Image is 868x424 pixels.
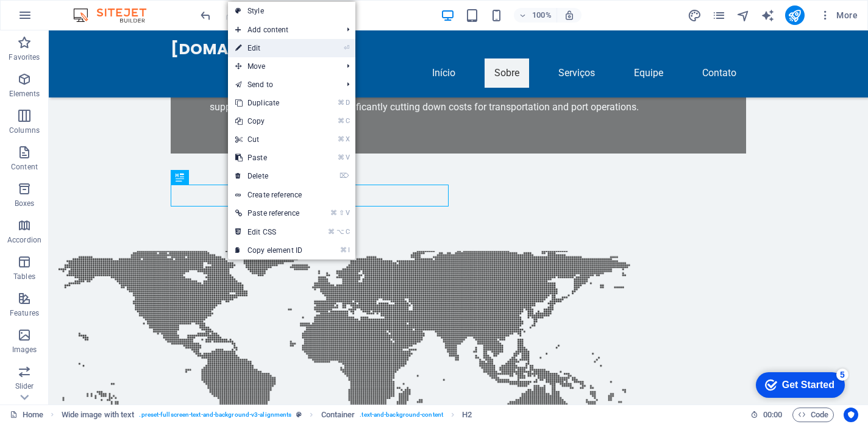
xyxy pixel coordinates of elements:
[798,408,828,422] span: Code
[514,8,557,23] button: 100%
[346,209,349,217] i: V
[761,8,775,23] button: text_generator
[10,408,43,422] a: Home
[712,8,727,23] button: pages
[228,57,337,76] span: Move
[772,410,774,419] span: :
[70,8,162,23] img: Editor Logo
[228,204,310,222] a: ⌘⇧VPaste reference
[736,9,750,23] i: Navigator
[328,228,335,236] i: ⌘
[62,408,472,422] nav: breadcrumb
[785,5,805,25] button: publish
[13,272,35,281] p: Tables
[340,172,349,180] i: ⌦
[688,8,702,23] button: design
[198,8,213,23] button: undo
[339,209,344,217] i: ⇧
[321,408,355,422] span: Click to select. Double-click to edit
[10,308,39,318] p: Features
[36,13,88,24] div: Get Started
[360,408,443,422] span: . text-and-background-content
[11,162,38,172] p: Content
[792,408,834,422] button: Code
[344,44,349,52] i: ⏎
[228,241,310,260] a: ⌘ICopy element ID
[348,246,349,254] i: I
[228,130,310,149] a: ⌘XCut
[12,345,37,355] p: Images
[228,112,310,130] a: ⌘CCopy
[761,9,775,23] i: AI Writer
[228,76,337,94] a: Send to
[9,89,40,99] p: Elements
[228,21,337,39] span: Add content
[9,125,40,135] p: Columns
[199,9,213,23] i: Undo: Change text (Ctrl+Z)
[338,154,344,161] i: ⌘
[7,235,41,245] p: Accordion
[819,9,858,21] span: More
[228,94,310,112] a: ⌘DDuplicate
[736,8,751,23] button: navigator
[788,9,802,23] i: Publish
[228,223,310,241] a: ⌘⌥CEdit CSS
[763,408,782,422] span: 00 00
[462,408,472,422] span: Click to select. Double-click to edit
[750,408,783,422] h6: Session time
[338,99,344,107] i: ⌘
[228,186,355,204] a: Create reference
[338,117,344,125] i: ⌘
[15,199,35,208] p: Boxes
[62,408,135,422] span: Click to select. Double-click to edit
[340,246,347,254] i: ⌘
[338,135,344,143] i: ⌘
[139,408,291,422] span: . preset-fullscreen-text-and-background-v3-alignments
[532,8,552,23] h6: 100%
[9,52,40,62] p: Favorites
[228,39,310,57] a: ⏎Edit
[346,154,349,161] i: V
[10,6,99,32] div: Get Started 5 items remaining, 0% complete
[346,117,349,125] i: C
[564,10,575,21] i: On resize automatically adjust zoom level to fit chosen device.
[346,99,349,107] i: D
[814,5,863,25] button: More
[228,2,355,20] a: Style
[346,135,349,143] i: X
[228,167,310,185] a: ⌦Delete
[90,2,102,15] div: 5
[346,228,349,236] i: C
[228,149,310,167] a: ⌘VPaste
[688,9,702,23] i: Design (Ctrl+Alt+Y)
[15,381,34,391] p: Slider
[336,228,344,236] i: ⌥
[844,408,858,422] button: Usercentrics
[330,209,337,217] i: ⌘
